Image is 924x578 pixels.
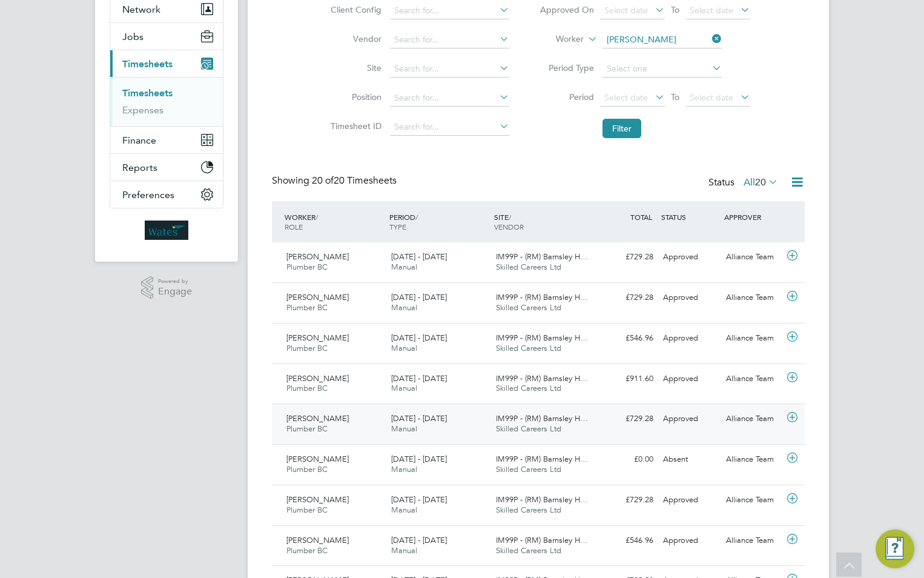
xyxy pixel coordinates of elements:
span: To [667,2,683,18]
span: Network [122,4,160,15]
input: Select one [602,61,722,78]
span: To [667,89,683,105]
span: [PERSON_NAME] [286,535,349,545]
span: IM99P - (RM) Barnsley H… [496,251,588,262]
span: [PERSON_NAME] [286,251,349,262]
div: Approved [658,247,721,267]
span: Manual [391,262,417,272]
span: [PERSON_NAME] [286,494,349,505]
div: £0.00 [595,450,658,470]
span: Plumber BC [286,383,328,393]
div: APPROVER [721,206,784,228]
label: Period Type [540,62,594,73]
div: Absent [658,450,721,470]
span: Manual [391,302,417,313]
span: Skilled Careers Ltd [496,262,561,272]
span: TOTAL [630,212,652,222]
span: Plumber BC [286,464,328,474]
div: SITE [491,206,596,238]
button: Timesheets [110,50,223,77]
span: Skilled Careers Ltd [496,505,561,515]
div: Showing [272,174,399,187]
span: Skilled Careers Ltd [496,424,561,434]
label: Approved On [540,4,594,15]
button: Reports [110,154,223,181]
span: 20 [755,176,766,188]
span: Plumber BC [286,505,328,515]
div: Alliance Team [721,369,784,389]
span: Timesheets [122,58,173,70]
img: wates-logo-retina.png [145,221,188,240]
label: Worker [529,33,584,45]
span: Select date [690,92,733,103]
span: / [509,212,511,222]
span: [PERSON_NAME] [286,292,349,302]
div: WORKER [282,206,386,238]
span: 20 of [312,174,334,187]
span: Skilled Careers Ltd [496,464,561,474]
div: STATUS [658,206,721,228]
span: Manual [391,424,417,434]
span: ROLE [285,222,303,231]
span: Skilled Careers Ltd [496,343,561,353]
input: Search for... [390,61,509,78]
span: Engage [158,287,192,297]
a: Timesheets [122,87,173,99]
label: Period [540,91,594,102]
button: Preferences [110,181,223,208]
span: Plumber BC [286,302,328,313]
span: [DATE] - [DATE] [391,251,447,262]
input: Search for... [390,90,509,107]
a: Go to home page [110,221,223,240]
div: £729.28 [595,409,658,429]
span: Skilled Careers Ltd [496,383,561,393]
div: Timesheets [110,77,223,126]
span: [PERSON_NAME] [286,333,349,343]
span: Select date [690,5,733,16]
span: Manual [391,383,417,393]
label: Client Config [327,4,381,15]
button: Finance [110,127,223,153]
span: Manual [391,505,417,515]
span: Finance [122,135,156,146]
div: Approved [658,369,721,389]
span: IM99P - (RM) Barnsley H… [496,494,588,505]
div: £729.28 [595,288,658,308]
span: Reports [122,162,157,173]
span: / [315,212,318,222]
span: Manual [391,343,417,353]
span: Plumber BC [286,262,328,272]
label: Timesheet ID [327,121,381,131]
div: Alliance Team [721,409,784,429]
button: Jobs [110,23,223,50]
div: PERIOD [386,206,491,238]
div: Approved [658,531,721,551]
span: Plumber BC [286,424,328,434]
span: [DATE] - [DATE] [391,494,447,505]
span: [PERSON_NAME] [286,373,349,384]
span: Manual [391,464,417,474]
span: IM99P - (RM) Barnsley H… [496,454,588,464]
span: Select date [604,5,648,16]
span: [DATE] - [DATE] [391,292,447,302]
div: £729.28 [595,490,658,510]
div: £546.96 [595,531,658,551]
span: Plumber BC [286,545,328,556]
div: Approved [658,409,721,429]
div: Alliance Team [721,450,784,470]
span: [PERSON_NAME] [286,454,349,464]
span: IM99P - (RM) Barnsley H… [496,373,588,384]
span: Plumber BC [286,343,328,353]
label: Vendor [327,33,381,44]
input: Search for... [390,2,509,19]
span: Preferences [122,189,174,201]
div: Alliance Team [721,328,784,348]
span: [DATE] - [DATE] [391,454,447,464]
span: Skilled Careers Ltd [496,545,561,556]
div: Approved [658,328,721,348]
label: All [744,176,778,188]
span: [DATE] - [DATE] [391,535,447,545]
div: Alliance Team [721,490,784,510]
div: Alliance Team [721,247,784,267]
span: Jobs [122,31,144,42]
